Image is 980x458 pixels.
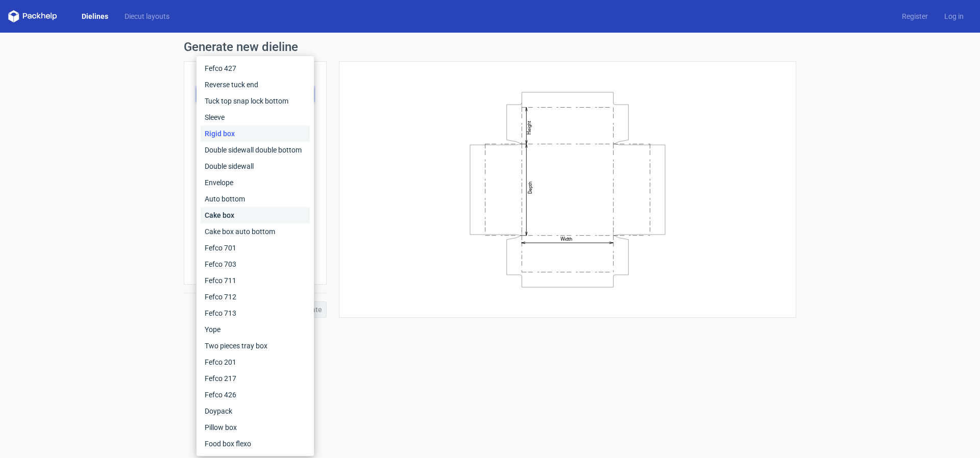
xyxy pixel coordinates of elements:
div: Fefco 426 [201,387,310,403]
div: Fefco 701 [201,240,310,256]
div: Tuck top snap lock bottom [201,93,310,109]
div: Fefco 201 [201,354,310,370]
a: Diecut layouts [116,11,178,21]
div: Sleeve [201,109,310,125]
div: Fefco 713 [201,305,310,321]
text: Height [526,120,532,134]
div: Double sidewall double bottom [201,142,310,158]
h1: Generate new dieline [184,41,796,53]
a: Register [894,11,936,21]
div: Cake box auto bottom [201,223,310,240]
div: Yope [201,321,310,338]
div: Two pieces tray box [201,338,310,354]
text: Depth [527,181,533,193]
a: Log in [936,11,972,21]
text: Width [560,236,572,242]
div: Food box flexo [201,436,310,452]
div: Auto bottom [201,191,310,207]
div: Fefco 217 [201,370,310,387]
div: Fefco 711 [201,272,310,289]
div: Cake box [201,207,310,223]
div: Doypack [201,403,310,419]
div: Fefco 703 [201,256,310,272]
div: Envelope [201,174,310,191]
div: Rigid box [201,125,310,142]
div: Double sidewall [201,158,310,174]
a: Dielines [73,11,116,21]
div: Reverse tuck end [201,77,310,93]
div: Pillow box [201,419,310,436]
div: Fefco 712 [201,289,310,305]
div: Fefco 427 [201,60,310,77]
